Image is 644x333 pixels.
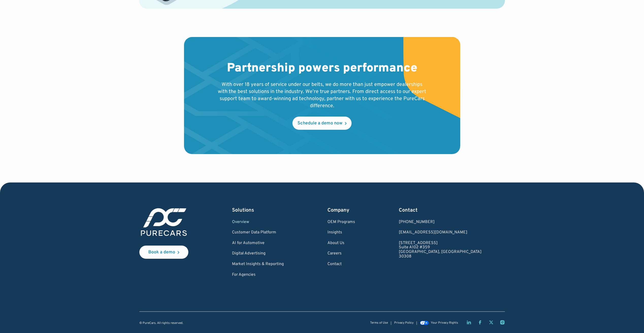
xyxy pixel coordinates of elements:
a: Schedule a demo now [292,117,352,130]
a: Contact [327,262,355,267]
div: [PHONE_NUMBER] [399,220,482,225]
a: Terms of Use [370,321,388,325]
a: Your Privacy Rights [420,321,458,325]
a: Facebook page [477,320,483,325]
a: Email us [399,230,482,235]
img: purecars logo [139,207,188,237]
a: AI for Automotive [232,241,284,246]
div: Your Privacy Rights [431,321,458,325]
a: Market Insights & Reporting [232,262,284,267]
div: Solutions [232,207,284,214]
a: Privacy Policy [394,321,414,325]
div: Contact [399,207,482,214]
div: © PureCars. All rights reserved. [139,322,183,325]
div: Schedule a demo now [298,121,342,126]
a: Instagram page [500,320,505,325]
a: OEM Programs [327,220,355,225]
a: For Agencies [232,273,284,277]
a: Twitter X page [489,320,494,325]
h2: Partnership powers performance [227,61,417,76]
a: Digital Advertising [232,251,284,256]
a: Overview [232,220,284,225]
a: Careers [327,251,355,256]
a: Customer Data Platform [232,230,284,235]
a: [STREET_ADDRESS]Suite A102 #359[GEOGRAPHIC_DATA], [GEOGRAPHIC_DATA]30308 [399,241,482,259]
div: Book a demo [148,250,175,255]
a: Insights [327,230,355,235]
a: Book a demo [139,246,188,259]
a: LinkedIn page [466,320,471,325]
div: Company [327,207,355,214]
p: With over 18 years of service under our belts, we do more than just empower dealerships with the ... [217,81,428,109]
a: About Us [327,241,355,246]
